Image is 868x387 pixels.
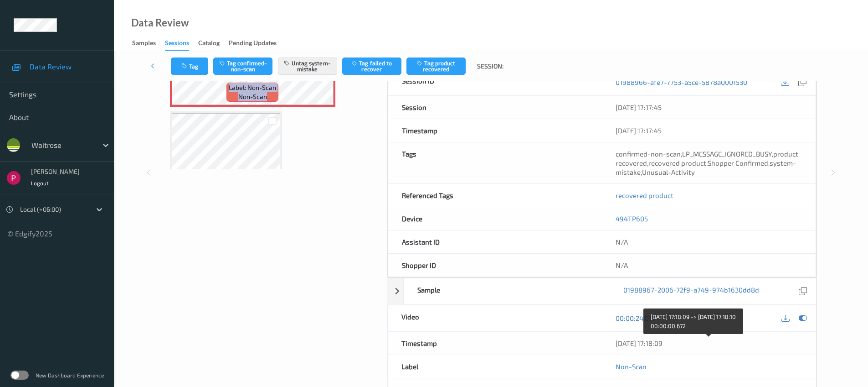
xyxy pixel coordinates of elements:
div: Data Review [131,18,189,27]
div: Sample01988967-2006-72f9-a749-974b1630dd8d [387,278,817,305]
a: Sessions [165,37,198,51]
div: Sessions [165,38,189,51]
a: Samples [132,37,165,50]
span: non-scan [238,92,267,101]
div: Session ID [388,69,602,95]
div: Device [388,207,602,230]
span: Label: Non-Scan [229,83,276,92]
span: Unusual-Activity [642,168,695,176]
a: Non-Scan [616,362,647,371]
span: confirmed-non-scan [616,150,681,158]
div: [DATE] 17:17:45 [616,126,802,135]
div: Label [388,355,602,378]
div: Tags [388,142,602,183]
div: Referenced Tags [388,184,602,207]
div: Assistant ID [388,230,602,253]
div: Pending Updates [229,38,277,50]
div: Samples [132,38,156,50]
a: Pending Updates [229,37,286,50]
button: Untag system-mistake [278,58,337,75]
span: LP_MESSAGE_IGNORED_BUSY [682,150,772,158]
div: [DATE] 17:18:09 [616,339,802,348]
div: Timestamp [388,119,602,142]
button: Tag confirmed-non-scan [213,58,272,75]
div: Timestamp [388,332,602,355]
button: Tag [171,58,208,75]
div: N/A [602,230,816,253]
div: [DATE] 17:17:45 [616,103,802,112]
a: 01988967-2006-72f9-a749-974b1630dd8d [623,285,759,298]
div: N/A [602,254,816,277]
div: Session [388,96,602,119]
span: Session: [477,62,503,71]
span: recovered product [616,191,673,199]
button: Tag failed to recover [342,58,401,75]
span: recovered product [648,159,706,167]
div: Shopper ID [388,254,602,277]
span: Shopper Confirmed [708,159,768,167]
div: Video [388,305,602,331]
div: Catalog [198,38,220,50]
a: 494TP605 [616,214,648,223]
div: Sample [404,278,610,304]
button: Tag product recovered [406,58,466,75]
a: 01988966-afe7-7753-a5ce-5878a0001530 [616,78,747,87]
span: system-mistake [616,159,796,176]
a: 00:00:24.011 [616,314,654,323]
span: , , , , , , [616,150,798,176]
a: Catalog [198,37,229,50]
span: product recovered [616,150,798,167]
